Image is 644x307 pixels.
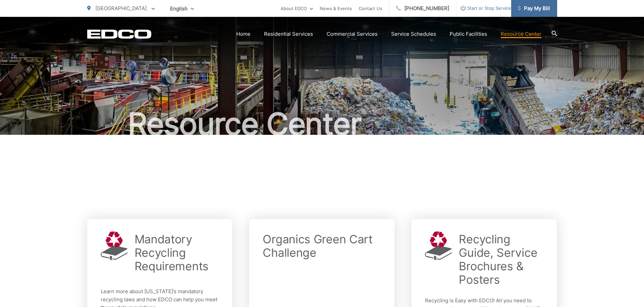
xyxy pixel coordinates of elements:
[165,3,199,14] span: English
[391,30,436,38] a: Service Schedules
[236,30,251,38] a: Home
[518,4,550,12] span: Pay My Bill
[95,5,147,11] span: [GEOGRAPHIC_DATA]
[450,30,487,38] a: Public Facilities
[320,4,352,12] a: News & Events
[264,30,313,38] a: Residential Services
[327,30,378,38] a: Commercial Services
[359,4,382,12] a: Contact Us
[281,4,313,12] a: About EDCO
[87,29,151,39] a: EDCD logo. Return to the homepage.
[501,30,542,38] a: Resource Center
[459,233,543,286] h2: Recycling Guide, Service Brochures & Posters
[135,233,219,273] h2: Mandatory Recycling Requirements
[263,233,381,259] h2: Organics Green Cart Challenge
[87,107,557,141] h1: Resource Center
